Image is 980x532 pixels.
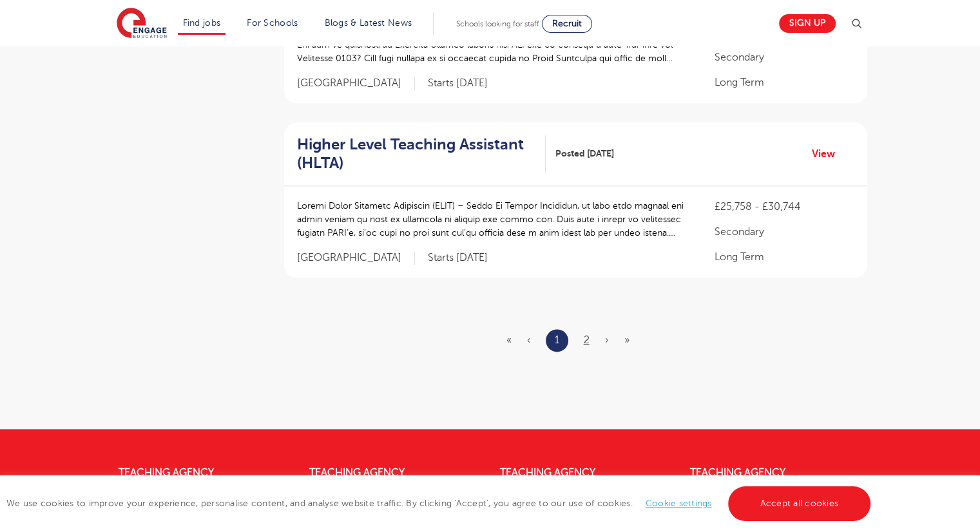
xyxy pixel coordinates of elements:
[428,251,488,265] p: Starts [DATE]
[119,467,223,489] a: Teaching Agency [GEOGRAPHIC_DATA]
[500,467,604,489] a: Teaching Agency [GEOGRAPHIC_DATA]
[779,14,836,33] a: Sign up
[715,50,854,65] p: Secondary
[297,77,415,90] span: [GEOGRAPHIC_DATA]
[297,135,535,173] h2: Higher Level Teaching Assistant (HLTA)
[297,199,689,240] p: Loremi Dolor Sitametc Adipiscin (ELIT) – Seddo Ei Tempor Incididun, ut labo etdo magnaal eni admi...
[456,19,539,28] span: Schools looking for staff
[542,15,592,33] a: Recruit
[117,8,167,40] img: Engage Education
[690,467,794,489] a: Teaching Agency [GEOGRAPHIC_DATA]
[715,199,854,214] p: £25,758 - £30,744
[584,334,590,346] a: 2
[552,19,582,28] span: Recruit
[297,135,546,173] a: Higher Level Teaching Assistant (HLTA)
[428,77,488,90] p: Starts [DATE]
[728,486,871,521] a: Accept all cookies
[605,334,609,346] a: Next
[506,334,512,346] span: «
[715,224,854,240] p: Secondary
[715,249,854,265] p: Long Term
[555,147,614,160] span: Posted [DATE]
[183,18,221,28] a: Find jobs
[297,251,415,265] span: [GEOGRAPHIC_DATA]
[624,334,629,346] a: Last
[527,334,530,346] span: ‹
[325,18,412,28] a: Blogs & Latest News
[555,332,559,348] a: 1
[715,75,854,90] p: Long Term
[6,499,874,508] span: We use cookies to improve your experience, personalise content, and analyse website traffic. By c...
[247,18,298,28] a: For Schools
[646,499,712,508] a: Cookie settings
[812,146,845,162] a: View
[309,467,414,489] a: Teaching Agency [GEOGRAPHIC_DATA]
